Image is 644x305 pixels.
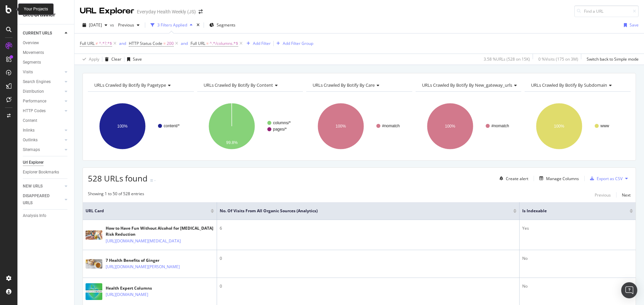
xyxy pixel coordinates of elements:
h4: URLs Crawled By Botify By new_gateway_urls [421,80,522,90]
text: 100% [445,124,455,129]
text: www [600,124,609,128]
span: 200 [167,39,174,48]
a: CURRENT URLS [23,30,63,37]
a: HTTP Codes [23,107,63,115]
a: Segments [23,59,69,66]
div: Search Engines [23,78,51,85]
span: 2025 Sep. 17th [89,22,102,28]
div: times [195,22,201,28]
span: URLs Crawled By Botify By care [313,82,375,88]
text: 99.8% [226,140,237,145]
a: Analysis Info [23,212,69,219]
a: Distribution [23,88,63,95]
button: Manage Columns [537,174,579,182]
div: Add Filter Group [283,41,313,46]
div: Movements [23,49,44,56]
div: Create alert [506,176,528,181]
span: URLs Crawled By Botify By new_gateway_urls [422,82,512,88]
div: Inlinks [23,127,35,134]
button: Save [621,20,639,30]
div: No [522,255,633,261]
button: [DATE] [80,20,110,30]
div: 7 Health Benefits of Ginger [106,257,209,263]
div: A chart. [306,97,411,155]
text: pages/* [273,127,287,132]
div: Manage Columns [546,176,579,181]
span: Previous [115,22,134,28]
span: ≠ [96,41,98,46]
button: Apply [80,54,99,65]
div: Analysis Info [23,212,46,219]
div: Export as CSV [597,176,623,181]
div: Previous [595,192,611,198]
img: main image [86,259,102,269]
img: main image [86,230,102,240]
text: #nomatch [382,124,400,128]
img: main image [86,283,102,300]
div: arrow-right-arrow-left [199,9,203,14]
h4: URLs Crawled By Botify By content [202,80,297,90]
text: 100% [117,124,128,129]
input: Find a URL [574,5,639,17]
span: ^.*/columns.*$ [210,39,238,48]
h4: URLs Crawled By Botify By subdomain [530,80,625,90]
button: Previous [115,20,142,30]
div: Segments [23,59,41,66]
div: Clear [111,56,121,62]
span: 528 URLs found [88,173,148,184]
div: 6 [220,225,517,231]
div: Apply [89,56,99,62]
button: Switch back to Simple mode [584,54,639,65]
div: Yes [522,225,633,231]
div: A chart. [197,97,302,155]
div: and [119,41,126,46]
div: Add Filter [253,41,271,46]
div: Content [23,117,37,124]
div: Url Explorer [23,159,44,166]
span: URLs Crawled By Botify By content [204,82,273,88]
a: DISAPPEARED URLS [23,193,63,207]
a: [URL][DOMAIN_NAME] [106,291,148,298]
span: Is Indexable [522,208,620,214]
text: #nomatch [491,124,509,128]
a: Outlinks [23,137,63,144]
button: and [119,40,126,47]
div: - [154,177,156,183]
div: A chart. [416,97,521,155]
div: Next [622,192,631,198]
button: Save [124,54,142,65]
button: Segments [207,20,238,30]
div: Save [630,22,639,28]
a: Search Engines [23,78,63,85]
div: How to Have Fun Without Alcohol for [MEDICAL_DATA] Risk Reduction [106,225,214,237]
a: NEW URLS [23,183,63,190]
text: content/* [164,124,180,128]
button: Add Filter [244,40,271,48]
a: [URL][DOMAIN_NAME][PERSON_NAME] [106,263,180,270]
button: Clear [102,54,121,65]
svg: A chart. [525,97,630,155]
div: 0 % Visits ( 175 on 3M ) [538,56,578,62]
a: Movements [23,49,69,56]
span: Segments [217,22,235,28]
a: Overview [23,40,69,47]
div: Everyday Health Weekly (JS) [137,8,196,15]
button: Add Filter Group [274,40,313,48]
div: Switch back to Simple mode [587,56,639,62]
div: Performance [23,98,46,105]
svg: A chart. [88,97,193,155]
span: vs [110,22,115,28]
button: Create alert [497,173,528,184]
span: URLs Crawled By Botify By subdomain [531,82,607,88]
div: Save [133,56,142,62]
span: HTTP Status Code [129,41,162,46]
button: and [181,40,188,47]
text: 100% [336,124,346,129]
span: = [163,41,166,46]
div: Visits [23,69,33,76]
text: columns/* [273,121,291,125]
div: 0 [220,283,517,289]
div: Open Intercom Messenger [621,282,637,298]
